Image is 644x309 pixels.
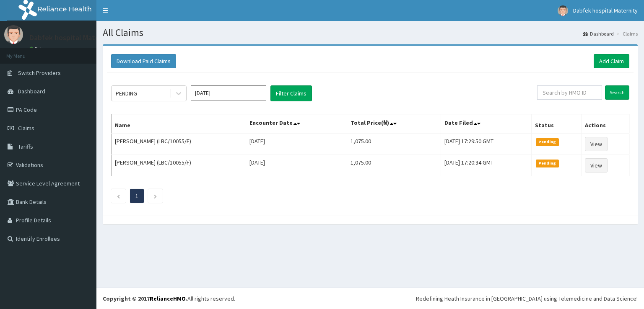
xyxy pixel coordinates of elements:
[536,138,559,146] span: Pending
[581,114,629,134] th: Actions
[29,46,49,51] a: Online
[116,89,137,98] div: PENDING
[96,288,644,309] footer: All rights reserved.
[112,133,246,155] td: [PERSON_NAME] (LBC/10055/E)
[583,30,614,37] a: Dashboard
[103,295,187,302] strong: Copyright © 2017 .
[585,137,608,151] a: View
[441,133,532,155] td: [DATE] 17:29:50 GMT
[347,155,441,176] td: 1,075.00
[594,54,629,68] a: Add Claim
[18,69,61,77] span: Switch Providers
[441,155,532,176] td: [DATE] 17:20:34 GMT
[246,133,347,155] td: [DATE]
[135,192,138,200] a: Page 1 is your current page
[347,133,441,155] td: 1,075.00
[416,294,638,303] div: Redefining Heath Insurance in [GEOGRAPHIC_DATA] using Telemedicine and Data Science!
[112,114,246,134] th: Name
[585,158,608,173] a: View
[150,295,186,302] a: RelianceHMO
[18,88,45,95] span: Dashboard
[441,114,532,134] th: Date Filed
[615,30,638,37] li: Claims
[246,155,347,176] td: [DATE]
[573,7,638,14] span: Dabfek hospital Maternity
[191,85,266,100] input: Select Month and Year
[4,25,23,44] img: User Image
[18,124,34,132] span: Claims
[537,85,602,100] input: Search by HMO ID
[605,85,629,100] input: Search
[246,114,347,134] th: Encounter Date
[536,160,559,167] span: Pending
[153,192,157,200] a: Next page
[18,143,33,150] span: Tariffs
[112,155,246,176] td: [PERSON_NAME] (LBC/10055/F)
[111,54,176,68] button: Download Paid Claims
[347,114,441,134] th: Total Price(₦)
[29,34,115,41] p: Dabfek hospital Maternity
[558,5,568,16] img: User Image
[117,192,120,200] a: Previous page
[270,85,312,101] button: Filter Claims
[103,27,638,38] h1: All Claims
[532,114,582,134] th: Status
